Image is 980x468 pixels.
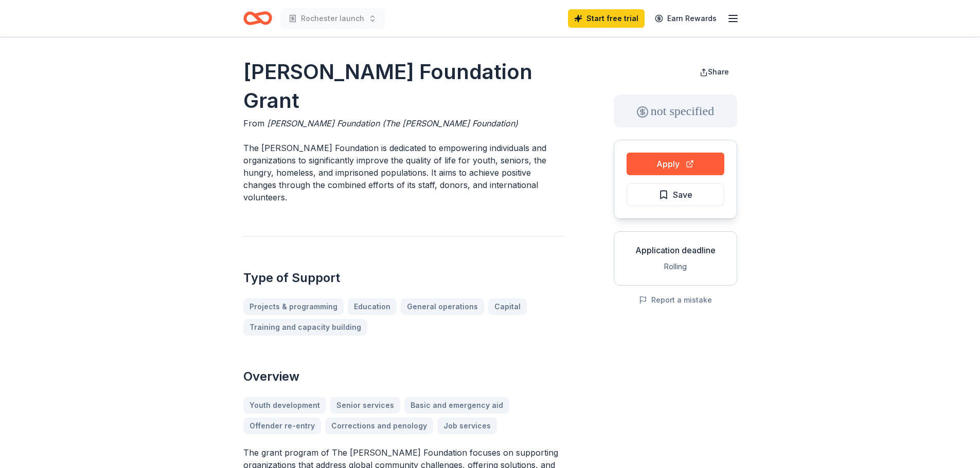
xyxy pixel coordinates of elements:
div: Rolling [622,260,728,273]
button: Share [691,62,737,82]
span: Rochester launch [301,12,364,25]
span: Save [673,188,692,201]
button: Save [627,183,724,206]
p: The [PERSON_NAME] Foundation is dedicated to empowering individuals and organizations to signific... [243,142,564,203]
div: From [243,117,564,129]
span: Share [708,67,729,76]
a: Capital [488,298,527,315]
a: Home [243,6,272,30]
button: Rochester launch [280,8,385,29]
h2: Overview [243,368,564,385]
a: Projects & programming [243,298,344,315]
button: Apply [627,153,724,175]
button: Report a mistake [639,294,712,306]
a: Start free trial [568,9,645,28]
a: Earn Rewards [649,9,723,28]
a: Education [348,298,397,315]
a: General operations [401,298,484,315]
a: Training and capacity building [243,319,367,335]
h1: [PERSON_NAME] Foundation Grant [243,58,564,115]
span: [PERSON_NAME] Foundation (The [PERSON_NAME] Foundation) [267,118,518,128]
h2: Type of Support [243,270,564,286]
div: Application deadline [622,244,728,256]
div: not specified [614,95,737,127]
